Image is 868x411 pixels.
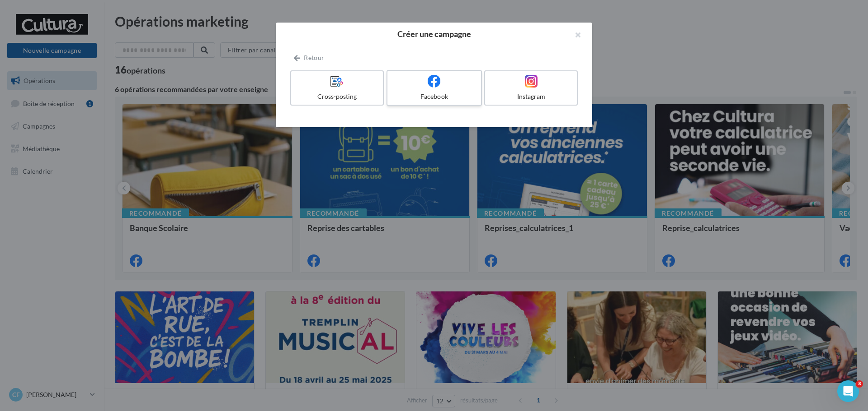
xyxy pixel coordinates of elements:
[290,52,328,63] button: Retour
[290,30,578,38] h2: Créer une campagne
[295,92,379,101] div: Cross-posting
[489,92,573,101] div: Instagram
[856,380,863,388] span: 3
[391,92,477,101] div: Facebook
[837,380,859,402] iframe: Intercom live chat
